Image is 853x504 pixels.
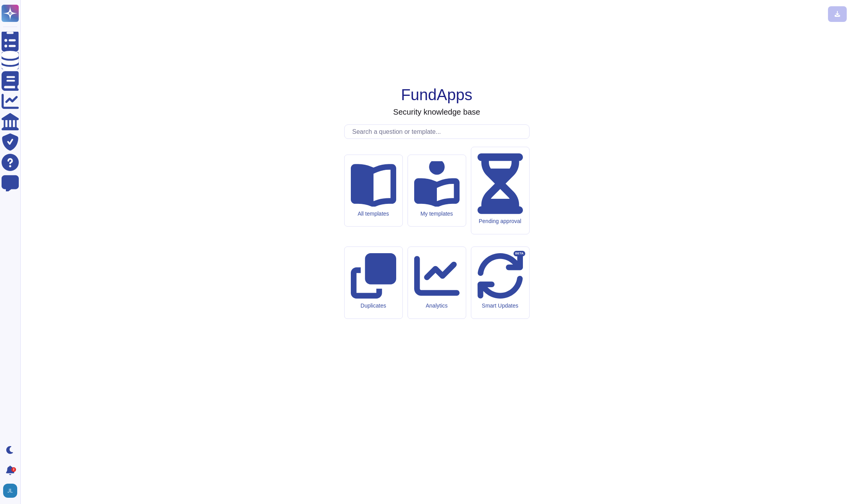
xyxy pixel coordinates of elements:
div: 2 [11,467,16,472]
div: Smart Updates [478,302,523,309]
input: Search a question or template... [348,125,529,139]
h3: Security knowledge base [393,107,480,117]
div: My templates [414,211,460,217]
div: All templates [351,211,396,217]
div: Analytics [414,302,460,309]
div: Duplicates [351,302,396,309]
img: user [3,484,17,498]
h1: FundApps [401,85,472,104]
div: BETA [514,251,525,256]
div: Pending approval [478,218,523,225]
button: user [2,482,23,499]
